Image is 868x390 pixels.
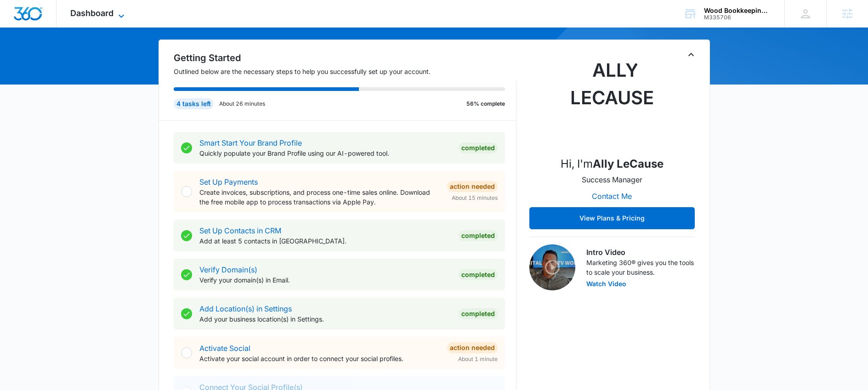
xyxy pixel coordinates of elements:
p: Verify your domain(s) in Email. [199,275,451,285]
p: Quickly populate your Brand Profile using our AI-powered tool. [199,148,451,158]
p: Add your business location(s) in Settings. [199,314,451,324]
p: 56% complete [466,100,505,108]
div: Completed [459,269,498,280]
img: Intro Video [529,244,575,290]
h2: Getting Started [174,51,516,65]
div: Completed [459,230,498,241]
p: Add at least 5 contacts in [GEOGRAPHIC_DATA]. [199,236,451,246]
strong: Ally LeCause [593,157,664,170]
span: About 1 minute [458,355,498,363]
div: 4 tasks left [174,98,214,109]
button: Contact Me [583,185,641,207]
h3: Intro Video [586,247,695,258]
p: Hi, I'm [561,156,664,172]
a: Add Location(s) in Settings [199,304,292,313]
img: Ally LeCause [566,57,658,148]
button: Watch Video [586,281,626,287]
p: About 26 minutes [219,100,265,108]
span: Dashboard [70,8,113,18]
a: Activate Social [199,344,250,353]
p: Marketing 360® gives you the tools to scale your business. [586,258,695,277]
div: Completed [459,142,498,153]
a: Set Up Payments [199,177,258,187]
a: Set Up Contacts in CRM [199,226,281,235]
div: Action Needed [447,342,498,353]
button: Toggle Collapse [686,49,697,60]
div: account id [704,14,771,21]
p: Success Manager [582,174,642,185]
a: Smart Start Your Brand Profile [199,138,302,147]
a: Verify Domain(s) [199,265,257,274]
div: Completed [459,308,498,319]
p: Activate your social account in order to connect your social profiles. [199,354,440,363]
p: Create invoices, subscriptions, and process one-time sales online. Download the free mobile app t... [199,187,440,207]
span: About 15 minutes [452,194,498,202]
p: Outlined below are the necessary steps to help you successfully set up your account. [174,67,516,76]
div: account name [704,7,771,14]
button: View Plans & Pricing [529,207,695,229]
div: Action Needed [447,181,498,192]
